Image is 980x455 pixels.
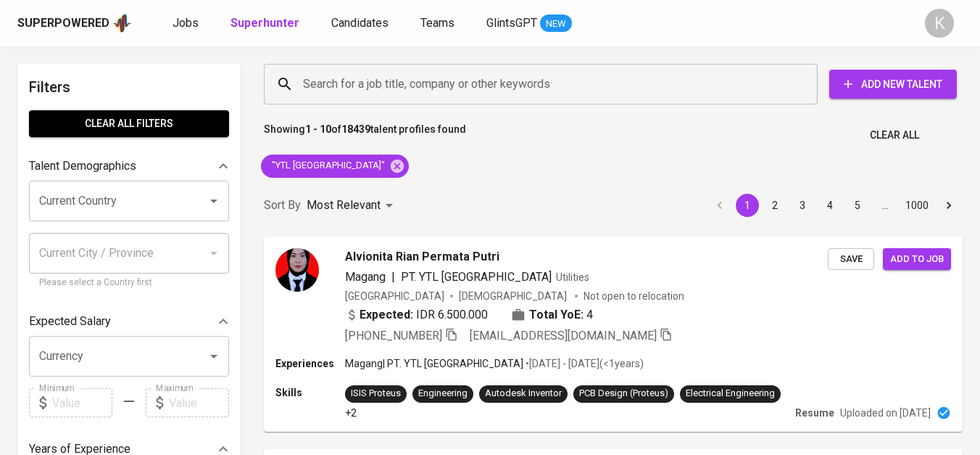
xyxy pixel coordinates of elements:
[345,406,357,420] p: +2
[486,15,572,33] a: GlintsGPT NEW
[29,152,229,181] div: Talent Demographics
[17,12,132,34] a: Superpoweredapp logo
[345,289,444,303] div: [GEOGRAPHIC_DATA]
[925,9,954,38] div: K
[360,306,413,324] b: Expected:
[818,194,842,217] button: Go to page 4
[169,388,229,417] input: Value
[275,385,345,400] p: Skills
[459,289,569,303] span: [DEMOGRAPHIC_DATA]
[523,356,644,371] p: • [DATE] - [DATE] ( <1 years )
[840,406,931,420] p: Uploaded on [DATE]
[264,122,466,149] p: Showing of talent profiles found
[470,329,657,343] span: [EMAIL_ADDRESS][DOMAIN_NAME]
[418,387,468,401] div: Engineering
[706,194,963,217] nav: pagination navigation
[763,194,786,217] button: Go to page 2
[275,248,319,292] img: afb7156982c1138b9c93fe3623f7fce6.jpg
[275,356,345,371] p: Experiences
[556,271,589,283] span: Utilities
[261,159,394,173] span: "YTL [GEOGRAPHIC_DATA]"
[540,17,572,31] span: NEW
[264,197,301,214] p: Sort By
[391,269,395,286] span: |
[937,194,960,217] button: Go to next page
[345,356,523,371] p: Magang | PT. YTL [GEOGRAPHIC_DATA]
[486,16,537,30] span: GlintsGPT
[841,75,945,94] span: Add New Talent
[112,12,132,34] img: app logo
[307,192,398,219] div: Most Relevant
[264,237,963,432] a: Alvionita Rian Permata PutriMagang|PT. YTL [GEOGRAPHIC_DATA]Utilities[GEOGRAPHIC_DATA][DEMOGRAPHI...
[29,75,229,99] h6: Filters
[17,15,109,32] div: Superpowered
[791,194,814,217] button: Go to page 3
[331,16,389,30] span: Candidates
[29,313,111,330] p: Expected Salary
[686,387,775,401] div: Electrical Engineering
[261,155,409,178] div: "YTL [GEOGRAPHIC_DATA]"
[870,126,919,144] span: Clear All
[586,306,593,324] span: 4
[204,191,224,211] button: Open
[231,15,302,33] a: Superhunter
[890,251,944,268] span: Add to job
[579,387,668,401] div: PCB Design (Proteus)
[345,248,499,266] span: Alvionita Rian Permata Putri
[401,270,552,284] span: PT. YTL [GEOGRAPHIC_DATA]
[41,115,217,133] span: Clear All filters
[795,406,834,420] p: Resume
[52,388,112,417] input: Value
[351,387,401,401] div: ISIS Proteus
[529,306,584,324] b: Total YoE:
[864,122,925,149] button: Clear All
[341,123,370,135] b: 18439
[883,248,951,271] button: Add to job
[345,270,386,284] span: Magang
[901,194,933,217] button: Go to page 1000
[331,15,391,33] a: Candidates
[420,15,457,33] a: Teams
[835,251,867,268] span: Save
[39,276,219,290] p: Please select a Country first
[420,16,454,30] span: Teams
[29,157,136,175] p: Talent Demographics
[305,123,331,135] b: 1 - 10
[584,289,684,303] p: Not open to relocation
[345,329,442,343] span: [PHONE_NUMBER]
[29,307,229,336] div: Expected Salary
[204,346,224,366] button: Open
[846,194,869,217] button: Go to page 5
[173,16,199,30] span: Jobs
[828,248,874,271] button: Save
[231,16,299,30] b: Superhunter
[485,387,562,401] div: Autodesk Inventor
[345,306,488,324] div: IDR 6.500.000
[736,194,759,217] button: page 1
[307,197,381,214] p: Most Relevant
[829,70,957,99] button: Add New Talent
[173,15,202,33] a: Jobs
[873,198,897,213] div: …
[29,110,229,137] button: Clear All filters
